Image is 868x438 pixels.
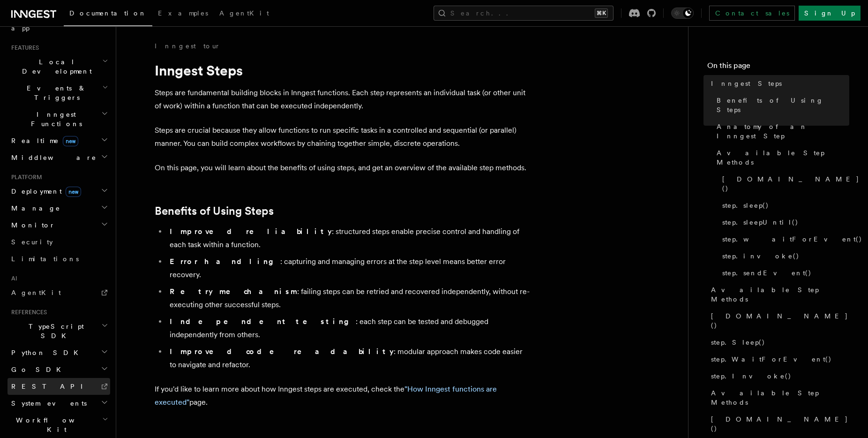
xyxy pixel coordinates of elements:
button: Search...⌘K [434,6,614,21]
a: AgentKit [214,3,275,25]
button: System events [7,395,110,412]
span: step.sleep() [722,201,769,210]
a: Available Step Methods [707,385,849,411]
a: step.Sleep() [707,334,849,351]
span: References [7,309,47,316]
strong: Improved reliability [170,227,332,236]
a: step.sleep() [718,197,849,214]
li: : capturing and managing errors at the step level means better error recovery. [167,255,530,281]
span: Features [7,44,39,52]
span: Inngest Steps [711,79,782,88]
a: Limitations [7,250,110,267]
a: [DOMAIN_NAME]() [707,411,849,437]
p: On this page, you will learn about the benefits of using steps, and get an overview of the availa... [155,161,530,174]
span: Available Step Methods [717,148,849,167]
a: step.WaitForEvent() [707,351,849,368]
a: Documentation [64,3,152,26]
span: Documentation [69,9,147,17]
span: step.Sleep() [711,338,765,347]
a: Benefits of Using Steps [155,204,274,218]
span: TypeScript SDK [7,322,101,340]
button: Inngest Functions [7,106,110,132]
a: Inngest Steps [707,75,849,92]
span: AgentKit [219,9,269,17]
span: Limitations [11,255,79,263]
a: Benefits of Using Steps [713,92,849,118]
span: Middleware [7,153,97,162]
span: Available Step Methods [711,388,849,407]
button: Middleware [7,149,110,166]
p: Steps are crucial because they allow functions to run specific tasks in a controlled and sequenti... [155,124,530,150]
span: Workflow Kit [7,415,102,434]
button: TypeScript SDK [7,318,110,344]
span: new [66,187,81,197]
span: Examples [158,9,208,17]
span: step.WaitForEvent() [711,355,832,364]
a: step.waitForEvent() [718,231,849,248]
a: step.sleepUntil() [718,214,849,231]
span: step.Invoke() [711,371,792,381]
button: Workflow Kit [7,412,110,438]
span: step.sendEvent() [722,268,812,278]
a: Inngest tour [155,41,220,51]
span: [DOMAIN_NAME]() [722,174,860,193]
strong: Error handling [170,257,280,266]
span: Platform [7,174,42,181]
span: REST API [11,383,91,390]
span: AgentKit [11,289,61,296]
button: Toggle dark mode [671,8,694,19]
a: [DOMAIN_NAME]() [718,171,849,197]
kbd: ⌘K [595,8,608,18]
p: Steps are fundamental building blocks in Inngest functions. Each step represents an individual ta... [155,86,530,113]
span: AI [7,275,17,282]
span: [DOMAIN_NAME]() [711,311,849,330]
a: step.invoke() [718,248,849,264]
a: Contact sales [709,6,795,21]
strong: Improved code readability [170,347,394,356]
a: Sign Up [799,6,861,21]
button: Python SDK [7,344,110,361]
span: Manage [7,204,60,213]
a: Anatomy of an Inngest Step [713,118,849,144]
strong: Retry mechanism [170,287,297,296]
span: Go SDK [7,365,67,374]
button: Realtimenew [7,132,110,149]
li: : structured steps enable precise control and handling of each task within a function. [167,225,530,251]
button: Monitor [7,217,110,234]
a: Available Step Methods [707,281,849,308]
span: Realtime [7,136,78,145]
li: : failing steps can be retried and recovered independently, without re-executing other successful... [167,285,530,311]
a: [DOMAIN_NAME]() [707,308,849,334]
button: Go SDK [7,361,110,378]
a: Available Step Methods [713,144,849,171]
span: Deployment [7,187,81,196]
button: Deploymentnew [7,183,110,200]
span: System events [7,399,87,408]
button: Local Development [7,53,110,80]
a: step.Invoke() [707,368,849,385]
span: step.sleepUntil() [722,218,799,227]
button: Manage [7,200,110,217]
span: Available Step Methods [711,285,849,304]
a: AgentKit [7,284,110,301]
span: step.invoke() [722,251,800,261]
a: Security [7,234,110,250]
a: step.sendEvent() [718,264,849,281]
span: [DOMAIN_NAME]() [711,415,849,433]
span: new [63,136,78,146]
button: Events & Triggers [7,80,110,106]
span: step.waitForEvent() [722,234,862,244]
span: Security [11,238,53,246]
span: Events & Triggers [7,83,102,102]
span: Inngest Functions [7,110,101,128]
li: : each step can be tested and debugged independently from others. [167,315,530,341]
p: If you'd like to learn more about how Inngest steps are executed, check the page. [155,383,530,409]
span: Python SDK [7,348,84,357]
h4: On this page [707,60,849,75]
strong: Independent testing [170,317,356,326]
a: Examples [152,3,214,25]
span: Anatomy of an Inngest Step [717,122,849,141]
a: REST API [7,378,110,395]
span: Monitor [7,220,55,230]
span: Local Development [7,57,102,76]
